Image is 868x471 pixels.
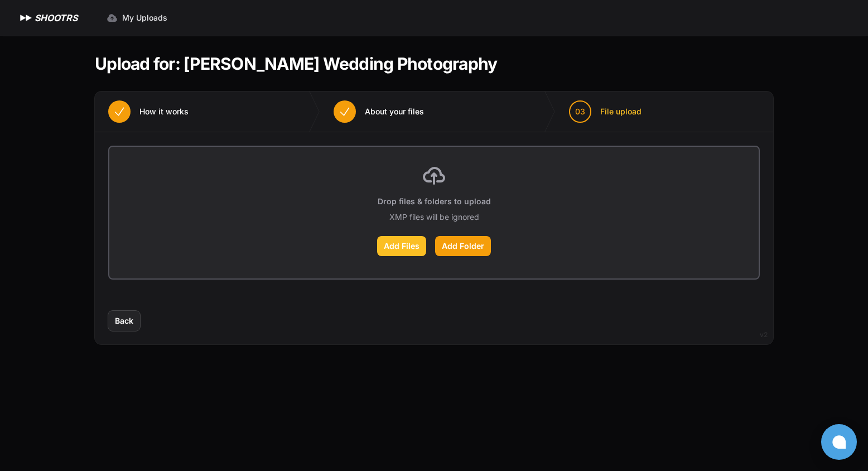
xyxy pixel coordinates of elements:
[377,236,426,256] label: Add Files
[320,92,437,132] button: About your files
[18,11,78,25] a: SHOOTRS SHOOTRS
[122,12,167,23] span: My Uploads
[18,11,35,25] img: SHOOTRS
[95,92,202,132] button: How it works
[95,54,497,74] h1: Upload for: [PERSON_NAME] Wedding Photography
[365,106,424,117] span: About your files
[115,315,133,326] span: Back
[35,11,78,25] h1: SHOOTRS
[600,106,642,117] span: File upload
[435,236,491,256] label: Add Folder
[556,92,655,132] button: 03 File upload
[575,106,585,117] span: 03
[760,328,768,342] div: v2
[378,196,491,207] p: Drop files & folders to upload
[821,424,857,460] button: Open chat window
[108,311,140,331] button: Back
[389,212,479,223] p: XMP files will be ignored
[100,8,174,28] a: My Uploads
[139,106,189,117] span: How it works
